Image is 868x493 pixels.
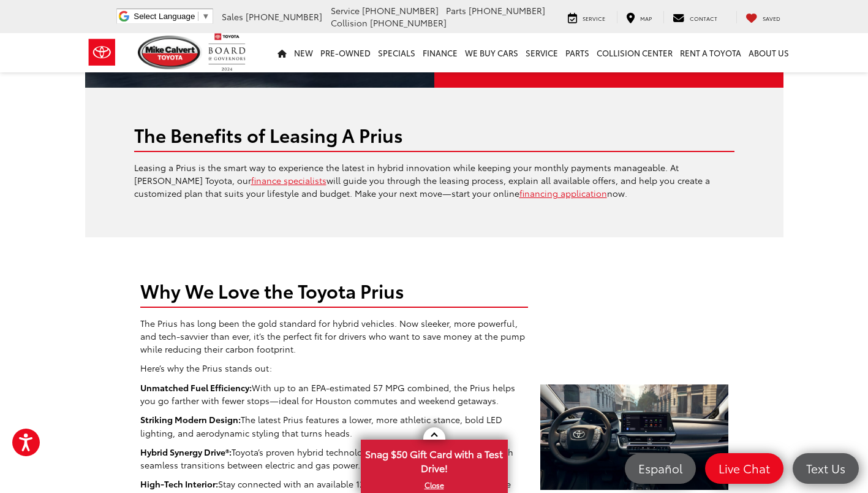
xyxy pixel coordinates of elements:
span: [PHONE_NUMBER] [362,4,439,17]
span: [PHONE_NUMBER] [469,4,545,17]
img: Mike Calvert Toyota [138,36,203,69]
span: ▼ [202,12,209,21]
span: Service [331,4,360,17]
span: [PHONE_NUMBER] [370,17,447,29]
strong: Unmatched Fuel Efficiency: [140,381,252,394]
strong: Hybrid Synergy Drive®: [140,446,232,458]
span: [PHONE_NUMBER] [246,10,322,23]
a: About Us [745,33,793,72]
a: Home [274,33,290,72]
a: Map [617,11,661,23]
span: Snag $50 Gift Card with a Test Drive! [362,441,507,478]
p: Leasing a Prius is the smart way to experience the latest in hybrid innovation while keeping your... [134,161,734,201]
a: Finance [419,33,461,72]
span: Text Us [800,461,851,476]
span: Contact [690,14,717,22]
a: finance specialists [251,174,326,186]
span: Map [640,14,652,22]
span: Collision [331,17,368,29]
span: Español [632,461,689,476]
span: Saved [763,14,780,22]
a: Rent a Toyota [676,33,745,72]
p: With up to an EPA-estimated 57 MPG combined, the Prius helps you go farther with fewer stops—idea... [140,381,528,408]
p: Toyota’s proven hybrid technology delivers a smooth, quiet ride with seamless transitions between... [140,446,528,472]
a: Service [522,33,562,72]
a: Español [625,453,696,484]
a: Select Language​ [134,12,209,21]
span: Service [583,14,605,22]
a: Live Chat [705,453,783,484]
a: Pre-Owned [317,33,374,72]
a: Service [559,11,614,23]
p: The Prius has long been the gold standard for hybrid vehicles. Now sleeker, more powerful, and te... [140,317,528,356]
a: Parts [562,33,593,72]
strong: Striking Modern Design: [140,413,241,426]
img: Toyota [79,32,125,72]
span: Live Chat [712,461,776,476]
span: Select Language [134,12,195,21]
a: Collision Center [593,33,676,72]
strong: High-Tech Interior: [140,478,218,490]
a: Text Us [793,453,859,484]
a: Contact [663,11,726,23]
a: financing application [519,187,607,199]
span: Parts [446,4,466,17]
a: My Saved Vehicles [736,11,790,23]
a: Specials [374,33,419,72]
img: Interior view of a Toyota Prius showing the large infotainment screen and dashboard [540,384,728,491]
h2: The Benefits of Leasing A Prius [134,124,734,145]
p: The latest Prius features a lower, more athletic stance, bold LED lighting, and aerodynamic styli... [140,413,528,440]
span: Sales [222,10,243,23]
a: WE BUY CARS [461,33,522,72]
h2: Why We Love the Toyota Prius [140,280,528,300]
a: New [290,33,317,72]
p: Here’s why the Prius stands out: [140,362,528,375]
